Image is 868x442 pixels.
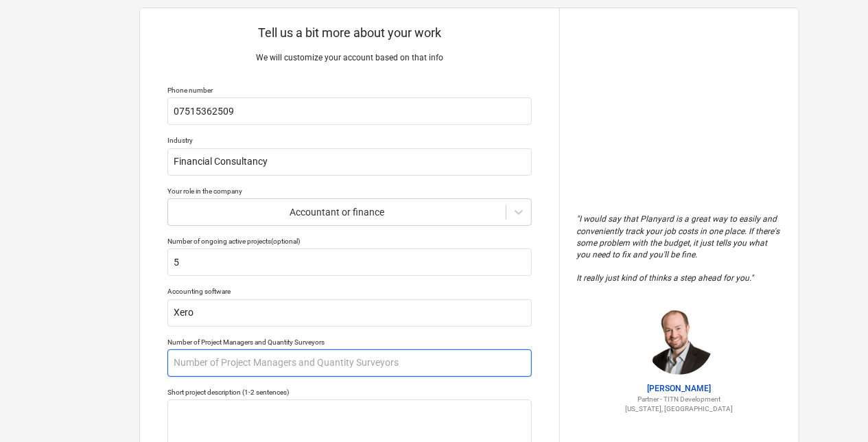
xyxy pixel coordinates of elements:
[576,395,782,404] p: Partner - TITN Development
[167,349,532,377] input: Number of Project Managers and Quantity Surveyors
[576,213,782,284] p: " I would say that Planyard is a great way to easily and conveniently track your job costs in one...
[167,187,532,196] div: Your role in the company
[167,148,532,176] input: Industry
[799,376,868,442] iframe: Chat Widget
[167,248,532,276] input: Number of ongoing active projects
[576,404,782,413] p: [US_STATE], [GEOGRAPHIC_DATA]
[167,86,532,95] div: Phone number
[167,287,532,296] div: Accounting software
[167,388,532,397] div: Short project description (1-2 sentences)
[167,338,532,347] div: Number of Project Managers and Quantity Surveyors
[576,383,782,395] p: [PERSON_NAME]
[167,97,532,125] input: Your phone number
[167,237,532,246] div: Number of ongoing active projects (optional)
[167,299,532,327] input: Accounting software
[645,306,714,375] img: Jordan Cohen
[167,136,532,145] div: Industry
[167,25,532,41] p: Tell us a bit more about your work
[167,52,532,64] p: We will customize your account based on that info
